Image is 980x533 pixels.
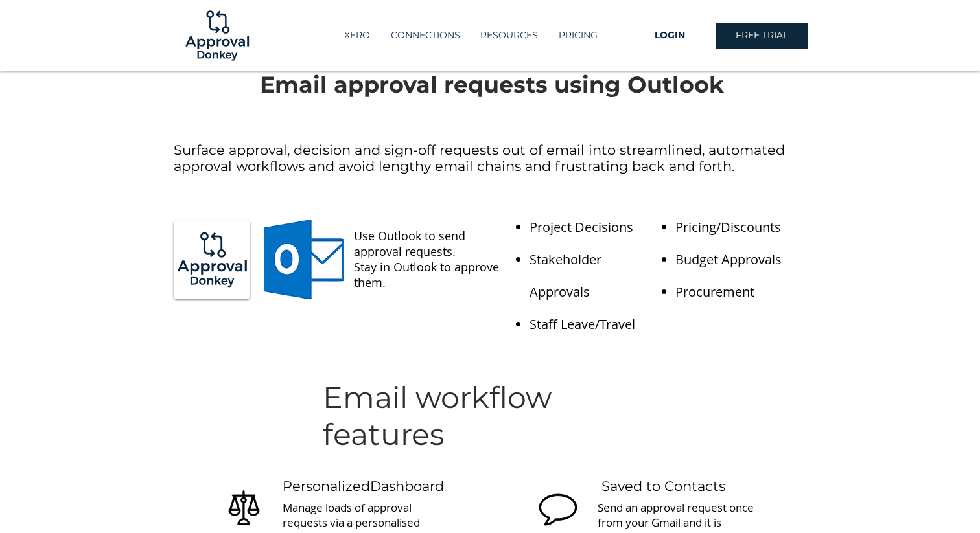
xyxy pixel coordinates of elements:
span: Budget Approvals [675,251,782,268]
span: FREE TRIAL [736,29,788,42]
h2: Email workflow features [323,379,660,453]
span: Stakeholder Approvals [530,251,601,301]
span: Stay in Outlook to approve them. [354,259,499,290]
a: PRICING [548,25,607,46]
span: Staff Leave/Travel [530,315,635,333]
a: XERO [334,25,380,46]
span: Saved to Contacts [601,478,725,494]
span: Surface approval, decision and sign-off requests out of email into streamlined, automated approva... [174,142,785,174]
span: Dashboard [370,478,444,494]
a: CONNECTIONS [380,25,470,46]
p: CONNECTIONS [384,25,467,46]
nav: Site [318,25,624,46]
a: LOGIN [624,23,716,49]
a: FREE TRIAL [716,23,808,49]
span: Personalized [283,478,370,494]
img: Logo-01.png [175,221,249,298]
span: LOGIN [655,29,685,42]
div: RESOURCES [470,25,548,46]
span: Procurement [675,283,754,301]
span: Project Decisions [530,218,633,236]
p: PRICING [552,25,604,46]
img: Outlook.png [264,220,344,299]
span: Email approval requests using Outlook [260,71,724,98]
img: Logo-01.png [182,1,252,71]
p: XERO [338,25,377,46]
span: Use Outlook to send approval requests. [354,228,465,259]
p: RESOURCES [474,25,544,46]
span: Pricing/Discounts [675,218,781,236]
